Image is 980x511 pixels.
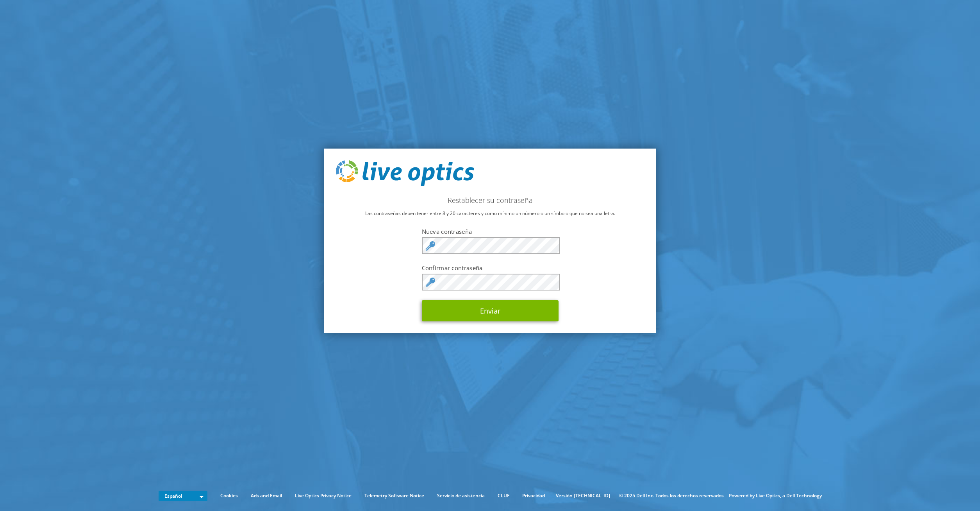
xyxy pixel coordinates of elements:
a: Servicio de asistencia [431,491,491,500]
a: Cookies [214,491,244,500]
h2: Restablecer su contraseña [336,196,644,204]
a: Live Optics Privacy Notice [289,491,357,500]
label: Confirmar contraseña [422,264,559,272]
li: Powered by Live Optics, a Dell Technology [729,491,822,500]
li: © 2025 Dell Inc. Todos los derechos reservados [615,491,728,500]
a: Ads and Email [245,491,288,500]
img: live_optics_svg.svg [336,160,474,186]
a: Privacidad [516,491,551,500]
button: Enviar [422,300,559,321]
a: CLUF [492,491,515,500]
li: Versión [TECHNICAL_ID] [552,491,614,500]
p: Las contraseñas deben tener entre 8 y 20 caracteres y como mínimo un número o un símbolo que no s... [336,209,644,218]
label: Nueva contraseña [422,228,559,235]
a: Telemetry Software Notice [359,491,430,500]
